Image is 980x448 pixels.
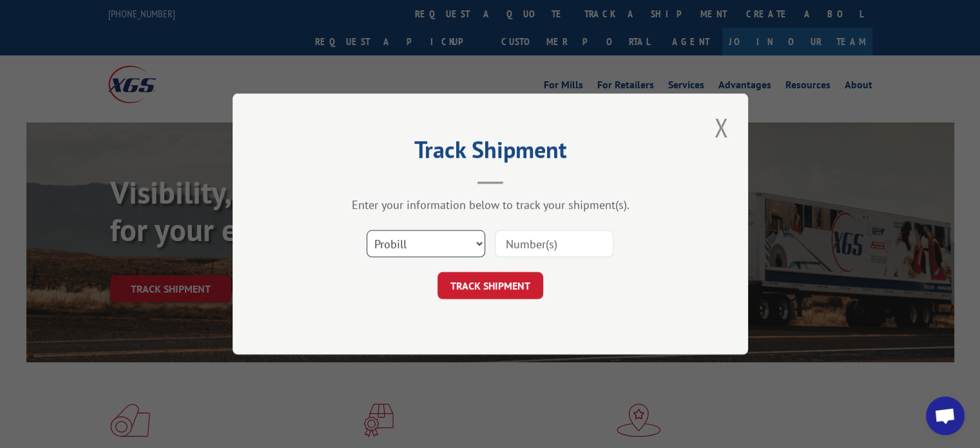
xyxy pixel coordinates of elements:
[710,110,732,145] button: Close modal
[437,272,543,299] button: TRACK SHIPMENT
[495,230,613,257] input: Number(s)
[297,141,684,165] h2: Track Shipment
[297,197,684,212] div: Enter your information below to track your shipment(s).
[926,396,965,435] a: Open chat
